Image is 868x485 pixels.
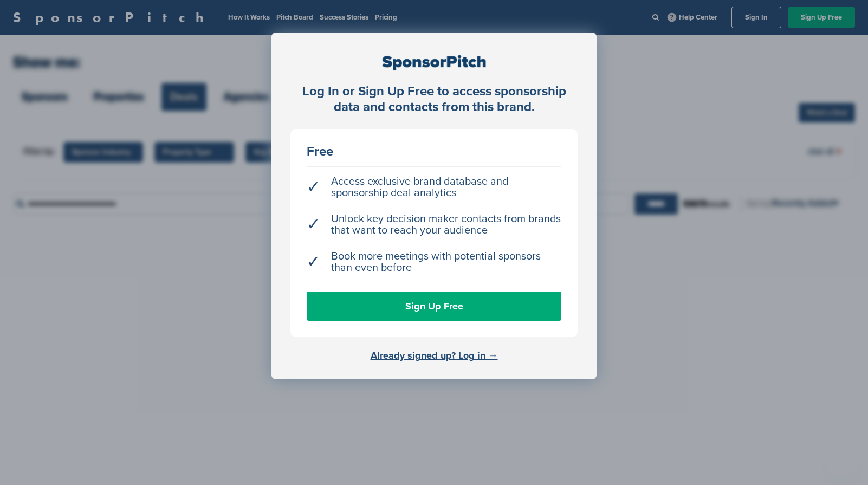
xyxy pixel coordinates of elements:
[825,442,859,476] iframe: Button to launch messaging window
[307,145,561,158] div: Free
[307,208,561,242] li: Unlock key decision maker contacts from brands that want to reach your audience
[307,245,561,279] li: Book more meetings with potential sponsors than even before
[307,292,561,321] a: Sign Up Free
[307,182,320,193] span: ✓
[307,256,320,268] span: ✓
[371,350,498,361] a: Already signed up? Log in →
[290,84,578,115] div: Log In or Sign Up Free to access sponsorship data and contacts from this brand.
[307,171,561,204] li: Access exclusive brand database and sponsorship deal analytics
[307,219,320,230] span: ✓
